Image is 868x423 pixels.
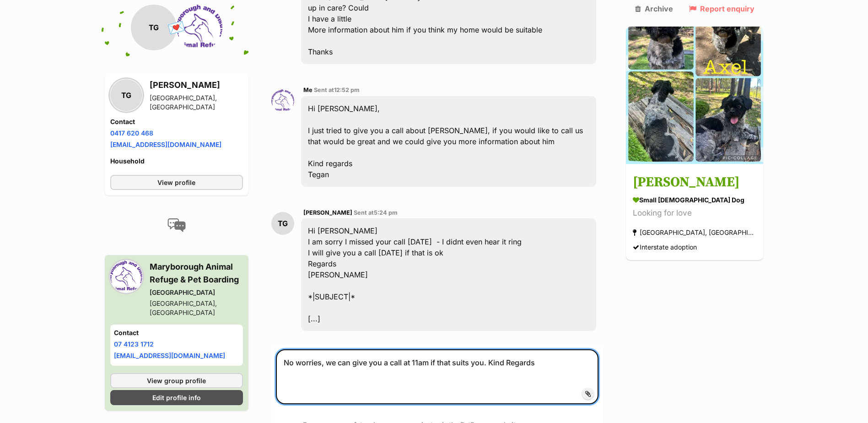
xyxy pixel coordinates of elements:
[626,27,763,164] img: Axel
[110,117,243,126] h4: Contact
[157,178,195,187] span: View profile
[150,260,243,286] h3: Maryborough Animal Refuge & Pet Boarding
[334,87,360,93] span: 12:52 pm
[633,227,756,239] div: [GEOGRAPHIC_DATA], [GEOGRAPHIC_DATA]
[110,175,243,190] a: View profile
[167,218,186,232] img: conversation-icon-4a6f8262b818ee0b60e3300018af0b2d0b884aa5de6e9bcb8d3d4eeb1a70a7c4.svg
[131,5,177,50] div: TG
[166,18,187,38] span: 💌
[114,328,239,337] h4: Contact
[303,209,352,216] span: [PERSON_NAME]
[110,390,243,405] a: Edit profile info
[110,373,243,388] a: View group profile
[110,129,153,137] a: 0417 620 468
[110,157,243,166] h4: Household
[177,5,222,50] img: Maryborough Animal Refuge profile pic
[633,195,756,205] div: small [DEMOGRAPHIC_DATA] Dog
[303,87,313,93] span: Me
[110,260,142,293] img: Maryborough Animal Refuge profile pic
[633,241,697,254] div: Interstate adoption
[626,166,763,260] a: [PERSON_NAME] small [DEMOGRAPHIC_DATA] Dog Looking for love [GEOGRAPHIC_DATA], [GEOGRAPHIC_DATA] ...
[301,96,597,187] div: Hi [PERSON_NAME], I just tried to give you a call about [PERSON_NAME], if you would like to call ...
[635,5,673,13] a: Archive
[147,376,206,385] span: View group profile
[633,173,756,193] h3: [PERSON_NAME]
[110,141,221,148] a: [EMAIL_ADDRESS][DOMAIN_NAME]
[689,5,755,13] a: Report enquiry
[354,209,398,216] span: Sent at
[110,79,142,111] div: TG
[114,340,154,348] a: 07 4123 1712
[314,87,360,93] span: Sent at
[271,212,294,235] div: TG
[301,218,597,331] div: Hi [PERSON_NAME] I am sorry I missed your call [DATE] - I didnt even hear it ring I will give you...
[271,89,294,112] img: Maryborough Animal Refuge & Pet Boarding profile pic
[152,393,201,402] span: Edit profile info
[150,79,243,92] h3: [PERSON_NAME]
[374,209,398,216] span: 5:24 pm
[114,352,225,359] a: [EMAIL_ADDRESS][DOMAIN_NAME]
[150,299,243,317] div: [GEOGRAPHIC_DATA], [GEOGRAPHIC_DATA]
[150,93,243,112] div: [GEOGRAPHIC_DATA], [GEOGRAPHIC_DATA]
[633,207,756,220] div: Looking for love
[150,288,243,297] div: [GEOGRAPHIC_DATA]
